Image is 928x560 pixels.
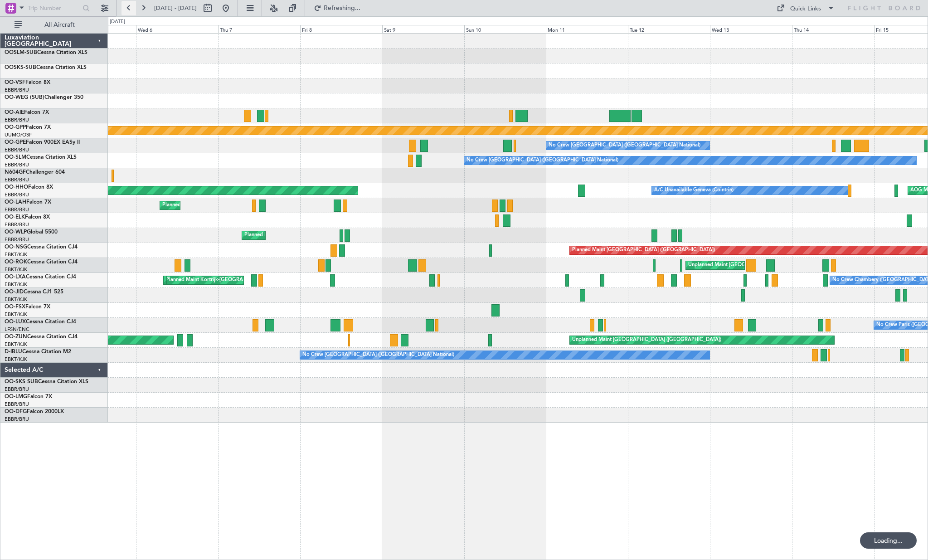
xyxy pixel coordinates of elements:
div: Fri 8 [300,25,382,33]
a: EBBR/BRU [5,176,29,183]
a: OO-WLPGlobal 5500 [5,229,58,235]
span: OO-WLP [5,229,27,235]
button: Quick Links [772,1,839,15]
span: OO-LAH [5,200,26,205]
div: Thu 7 [218,25,300,33]
div: Mon 11 [546,25,628,33]
div: No Crew [GEOGRAPHIC_DATA] ([GEOGRAPHIC_DATA] National) [302,348,454,362]
a: EBBR/BRU [5,206,29,213]
a: OO-NSGCessna Citation CJ4 [5,244,78,250]
a: OOSLM-SUBCessna Citation XLS [5,50,87,55]
span: OO-HHO [5,185,28,190]
a: OO-LAHFalcon 7X [5,200,51,205]
a: EBBR/BRU [5,416,29,423]
input: Trip Number [28,1,80,15]
a: OO-JIDCessna CJ1 525 [5,289,63,295]
span: OO-FSX [5,304,25,310]
span: OO-ROK [5,259,27,265]
span: OO-SKS SUB [5,379,38,385]
a: OO-DFGFalcon 2000LX [5,409,64,414]
div: Planned Maint Milan (Linate) [244,229,310,242]
span: D-IBLU [5,349,22,355]
span: OO-ZUN [5,334,27,340]
a: OO-LXACessna Citation CJ4 [5,274,76,280]
a: EBBR/BRU [5,146,29,153]
a: OO-AIEFalcon 7X [5,110,49,115]
div: Planned Maint [GEOGRAPHIC_DATA] ([GEOGRAPHIC_DATA] National) [162,199,326,212]
span: OO-SLM [5,155,26,160]
span: OO-DFG [5,409,27,414]
div: Tue 12 [628,25,710,33]
a: OO-ZUNCessna Citation CJ4 [5,334,78,340]
span: OO-GPE [5,140,26,145]
div: Loading... [860,532,917,549]
div: Sat 9 [382,25,464,33]
a: D-IBLUCessna Citation M2 [5,349,71,355]
a: OO-LUXCessna Citation CJ4 [5,319,76,325]
button: Refreshing... [310,1,364,15]
span: OO-ELK [5,214,25,220]
div: A/C Unavailable Geneva (Cointrin) [654,184,734,197]
span: OOSLM-SUB [5,50,37,55]
div: Sun 10 [464,25,546,33]
button: All Aircraft [10,18,98,32]
a: EBBR/BRU [5,191,29,198]
div: Unplanned Maint [GEOGRAPHIC_DATA] ([GEOGRAPHIC_DATA]) [572,333,721,347]
a: EBKT/KJK [5,311,27,318]
a: OO-GPEFalcon 900EX EASy II [5,140,80,145]
a: OO-ROKCessna Citation CJ4 [5,259,78,265]
a: OO-SKS SUBCessna Citation XLS [5,379,88,385]
div: Quick Links [790,5,821,14]
a: EBKT/KJK [5,296,27,303]
a: EBBR/BRU [5,386,29,393]
a: EBBR/BRU [5,236,29,243]
div: Unplanned Maint [GEOGRAPHIC_DATA]-[GEOGRAPHIC_DATA] [688,258,835,272]
a: EBKT/KJK [5,251,27,258]
span: N604GF [5,170,26,175]
span: OO-JID [5,289,24,295]
a: OO-FSXFalcon 7X [5,304,50,310]
span: All Aircraft [24,22,96,28]
a: OO-ELKFalcon 8X [5,214,50,220]
span: OO-LXA [5,274,26,280]
a: EBKT/KJK [5,356,27,363]
div: [DATE] [110,18,125,26]
span: OOSKS-SUB [5,65,36,70]
a: EBBR/BRU [5,221,29,228]
a: EBBR/BRU [5,161,29,168]
a: OO-VSFFalcon 8X [5,80,50,85]
span: OO-LMG [5,394,27,399]
a: EBKT/KJK [5,281,27,288]
a: OO-HHOFalcon 8X [5,185,53,190]
div: Thu 14 [792,25,874,33]
div: Planned Maint [GEOGRAPHIC_DATA] ([GEOGRAPHIC_DATA]) [572,243,715,257]
a: N604GFChallenger 604 [5,170,65,175]
a: UUMO/OSF [5,131,32,138]
a: OO-SLMCessna Citation XLS [5,155,77,160]
a: OO-LMGFalcon 7X [5,394,52,399]
span: Refreshing... [323,5,361,11]
a: EBKT/KJK [5,266,27,273]
div: No Crew [GEOGRAPHIC_DATA] ([GEOGRAPHIC_DATA] National) [549,139,700,152]
div: Planned Maint Kortrijk-[GEOGRAPHIC_DATA] [166,273,272,287]
span: OO-GPP [5,125,26,130]
span: OO-AIE [5,110,24,115]
a: OO-WEG (SUB)Challenger 350 [5,95,83,100]
span: [DATE] - [DATE] [154,4,197,12]
span: OO-VSF [5,80,25,85]
a: EBKT/KJK [5,341,27,348]
a: OO-GPPFalcon 7X [5,125,51,130]
span: OO-LUX [5,319,26,325]
div: Wed 13 [710,25,792,33]
a: OOSKS-SUBCessna Citation XLS [5,65,87,70]
a: LFSN/ENC [5,326,29,333]
div: Wed 6 [136,25,218,33]
a: EBBR/BRU [5,401,29,408]
a: EBBR/BRU [5,87,29,93]
a: EBBR/BRU [5,117,29,123]
div: No Crew [GEOGRAPHIC_DATA] ([GEOGRAPHIC_DATA] National) [466,154,618,167]
span: OO-WEG (SUB) [5,95,44,100]
span: OO-NSG [5,244,27,250]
